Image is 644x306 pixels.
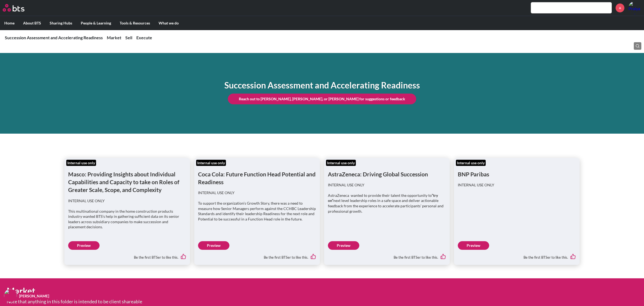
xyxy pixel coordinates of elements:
label: Sharing Hubs [45,16,76,30]
figcaption: [PERSON_NAME] [18,293,50,299]
a: Preview [68,241,100,250]
h1: Market [7,285,448,297]
a: Market [107,35,121,40]
div: Be the first BTSer to like this. [328,250,446,261]
a: Preview [328,241,359,250]
p: INTERNAL USE ONLY [68,198,186,204]
strong: “try on” [328,193,438,203]
h1: Masco: Providing Insights about Individual Capabilities and Capacity to take on Roles of Greater ... [68,162,186,194]
div: Internal use only [326,160,356,166]
a: Preview [198,241,229,250]
div: Internal use only [196,160,226,166]
a: + [616,3,624,12]
a: Succession Assessment and Accelerating Readiness [5,35,103,40]
label: People & Learning [76,16,115,30]
a: Preview [458,241,489,250]
p: INTERNAL USE ONLY [198,190,316,195]
p: INTERNAL USE ONLY [458,182,576,188]
div: Internal use only [456,160,486,166]
img: F [4,289,17,302]
p: INTERNAL USE ONLY [328,182,446,188]
label: About BTS [19,16,45,30]
a: Profile [628,1,641,14]
div: Be the first BTSer to like this. [198,250,316,261]
a: Execute [136,35,152,40]
img: Praiya Thawornwattanaphol [628,1,641,14]
h1: Coca Cola: Future Function Head Potential and Readiness [198,162,316,186]
label: Tools & Resources [115,16,154,30]
p: This multinational company in the home construction products industry wanted BTS’s help in gather... [68,209,186,230]
p: Note that anything in this folder is intended to be client shareable [7,299,360,304]
h1: AstraZeneca: Driving Global Succession [328,162,446,178]
a: Go home [3,4,34,12]
div: Internal use only [66,160,96,166]
div: Be the first BTSer to like this. [458,250,576,261]
h1: BNP Paribas [458,162,576,178]
img: BTS Logo [3,4,24,12]
p: To support the organization’s Growth Story, there was a need to measure how Senior Managers perfo... [198,201,316,222]
a: Sell [125,35,132,40]
h1: Succession Assessment and Accelerating Readiness [224,79,420,91]
div: Be the first BTSer to like this. [68,250,186,261]
a: Reach out to [PERSON_NAME], [PERSON_NAME], or [PERSON_NAME] for suggestions or feedback [228,94,416,104]
p: AstraZeneca wanted to provide their talent the opportunity to next level leadership roles in a sa... [328,193,446,214]
label: What we do [154,16,183,30]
